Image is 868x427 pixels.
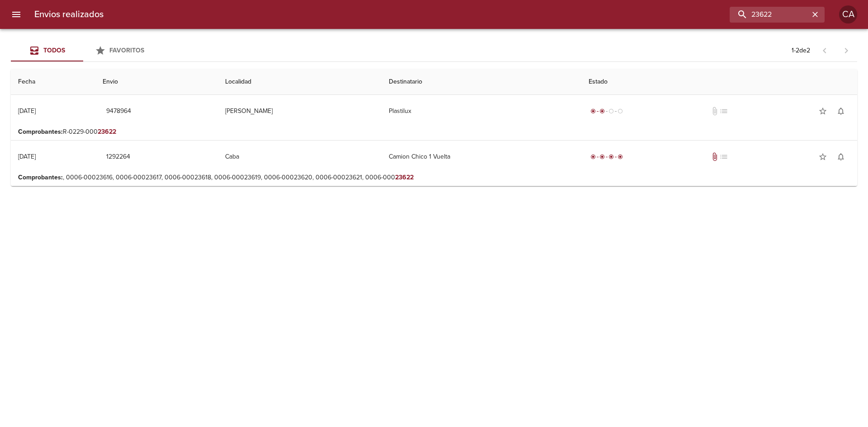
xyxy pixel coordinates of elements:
th: Estado [581,69,857,95]
b: Comprobantes : [18,174,63,181]
table: Tabla de envíos del cliente [11,69,857,186]
span: Todos [43,47,65,54]
span: radio_button_checked [590,154,596,160]
button: Activar notificaciones [832,102,850,120]
span: star_border [818,107,827,116]
td: Camion Chico 1 Vuelta [382,141,581,173]
div: Entregado [589,152,625,161]
button: menu [5,4,27,25]
span: 9478964 [106,106,131,117]
h6: Envios realizados [34,7,104,22]
span: notifications_none [836,107,845,116]
td: Plastilux [382,95,581,127]
div: [DATE] [18,153,36,160]
th: Destinatario [382,69,581,95]
td: Caba [218,141,382,173]
span: Favoritos [109,47,144,54]
span: radio_button_checked [618,154,623,160]
span: radio_button_checked [599,154,605,160]
div: Despachado [589,107,625,116]
div: Abrir información de usuario [839,5,857,23]
button: 9478964 [103,103,135,120]
td: [PERSON_NAME] [218,95,382,127]
span: radio_button_unchecked [618,108,623,114]
input: buscar [730,7,809,23]
span: No tiene pedido asociado [719,152,728,161]
p: , 0006-00023616, 0006-00023617, 0006-00023618, 0006-00023619, 0006-00023620, 0006-00023621, 0006-000 [18,173,850,182]
span: Pagina siguiente [835,40,857,61]
p: R-0229-000 [18,127,850,136]
span: notifications_none [836,152,845,161]
div: CA [839,5,857,23]
p: 1 - 2 de 2 [792,46,810,55]
th: Localidad [218,69,382,95]
span: radio_button_checked [590,108,596,114]
span: No tiene pedido asociado [719,107,728,116]
th: Fecha [11,69,95,95]
div: Tabs Envios [11,40,156,61]
span: Tiene documentos adjuntos [710,152,719,161]
b: Comprobantes : [18,128,63,136]
button: 1292264 [103,149,134,165]
span: radio_button_checked [609,154,614,160]
span: 1292264 [106,151,130,163]
div: [DATE] [18,107,36,115]
span: radio_button_checked [599,108,605,114]
button: Agregar a favoritos [814,148,832,166]
button: Activar notificaciones [832,148,850,166]
em: 23622 [395,174,414,181]
em: 23622 [98,128,116,136]
span: star_border [818,152,827,161]
button: Agregar a favoritos [814,102,832,120]
span: Pagina anterior [814,46,835,55]
th: Envio [95,69,218,95]
span: radio_button_unchecked [609,108,614,114]
span: No tiene documentos adjuntos [710,107,719,116]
